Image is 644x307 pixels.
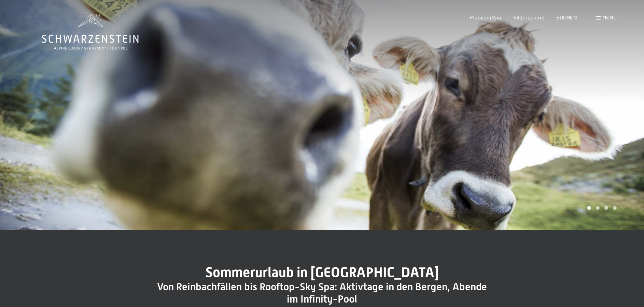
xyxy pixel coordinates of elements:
a: BUCHEN [556,14,577,20]
div: Carousel Page 1 (Current Slide) [587,206,591,210]
span: Von Reinbachfällen bis Rooftop-Sky Spa: Aktivtage in den Bergen, Abende im Infinity-Pool [157,281,487,305]
div: Carousel Pagination [585,206,617,210]
span: Sommerurlaub in [GEOGRAPHIC_DATA] [206,264,439,280]
div: Carousel Page 4 [613,206,617,210]
a: Premium Spa [470,14,501,20]
div: Carousel Page 3 [604,206,608,210]
span: Menü [602,14,617,20]
div: Carousel Page 2 [596,206,600,210]
a: Bildergalerie [513,14,544,20]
